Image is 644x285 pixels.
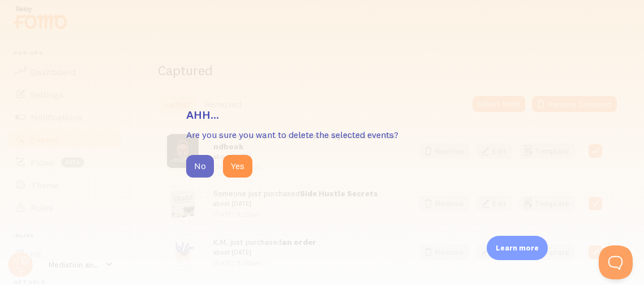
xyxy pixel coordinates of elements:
button: No [186,155,214,178]
iframe: Help Scout Beacon - Open [599,245,633,279]
p: Are you sure you want to delete the selected events? [186,128,458,141]
p: Learn more [496,243,539,253]
button: Yes [223,155,252,178]
h3: Ahh... [186,107,458,122]
div: Learn more [487,236,548,260]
